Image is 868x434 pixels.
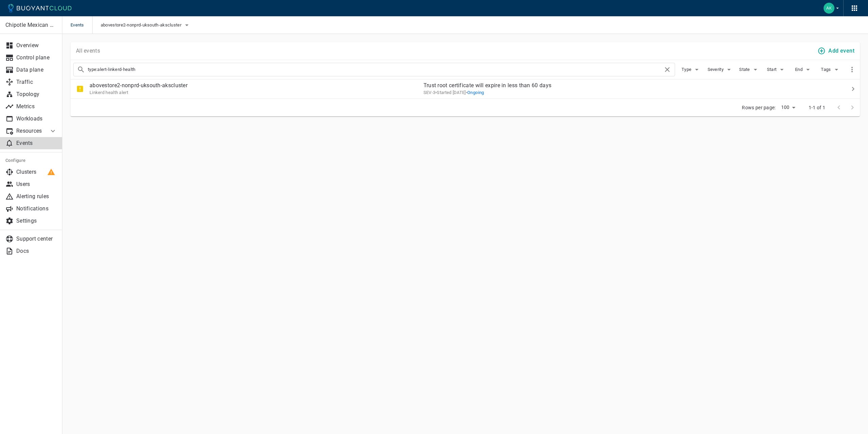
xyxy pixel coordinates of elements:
[16,193,57,200] p: Alerting rules
[16,235,57,242] p: Support center
[16,128,43,134] p: Resources
[16,67,57,73] p: Data plane
[71,16,92,34] span: Events
[708,67,725,72] span: Severity
[16,42,57,49] p: Overview
[16,218,57,224] p: Settings
[423,82,814,89] p: Trust root certificate will expire in less than 60 days
[16,54,57,61] p: Control plane
[466,90,484,95] span: •
[76,48,100,54] p: All events
[738,64,760,75] button: State
[682,67,693,72] span: Type
[435,90,466,95] span: Sat, 09 Aug 2025 09:30:00 EDT / Sat, 09 Aug 2025 13:30:00 UTC
[828,48,854,54] h4: Add event
[5,158,57,163] h5: Configure
[16,115,57,122] p: Workloads
[467,90,484,95] span: Ongoing
[90,90,128,95] span: Linkerd health alert
[778,102,798,112] div: 100
[90,82,188,89] p: abovestore2-nonprd-uksouth-akscluster
[680,64,702,75] button: Type
[816,45,857,57] button: Add event
[16,248,57,254] p: Docs
[16,103,57,110] p: Metrics
[423,90,436,95] span: SEV-3
[16,79,57,86] p: Traffic
[739,67,751,72] span: State
[16,169,57,175] p: Clusters
[821,67,832,72] span: Tags
[5,22,57,29] p: Chipotle Mexican Grill
[16,91,57,98] p: Topology
[824,3,834,14] img: Adam Kemper
[767,67,778,72] span: Start
[708,64,733,75] button: Severity
[820,64,842,75] button: Tags
[101,22,183,28] span: abovestore2-nonprd-uksouth-akscluster
[16,205,57,212] p: Notifications
[16,181,57,188] p: Users
[742,104,775,111] p: Rows per page:
[766,64,787,75] button: Start
[101,20,191,30] button: abovestore2-nonprd-uksouth-akscluster
[453,90,466,95] relative-time: [DATE]
[88,65,663,74] input: Search
[809,104,825,111] p: 1-1 of 1
[16,140,57,147] p: Events
[793,64,814,75] button: End
[795,67,804,72] span: End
